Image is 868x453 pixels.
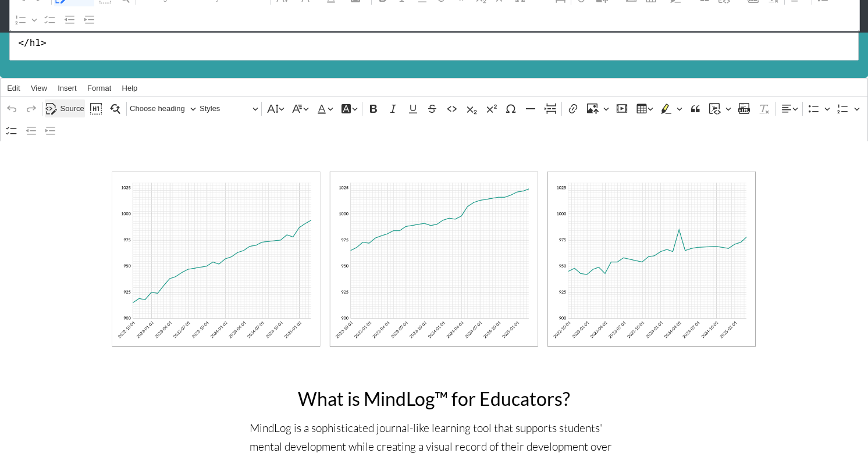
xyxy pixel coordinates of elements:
[122,84,138,92] span: Help
[45,99,84,117] button: Source
[250,388,619,409] h2: What is MindLog™ for Educators?
[199,99,259,117] button: Styles
[31,84,47,92] span: View
[111,170,757,348] img: mindlog-chart-banner.png
[129,99,197,117] button: Heading
[1,79,867,98] div: Editor menu bar
[7,84,20,92] span: Edit
[130,102,190,116] span: Choose heading
[58,84,77,92] span: Insert
[87,84,111,92] span: Format
[200,102,252,116] span: Styles
[111,170,757,351] div: ⁠⁠⁠⁠⁠⁠⁠
[61,102,84,116] span: Source
[1,97,867,141] div: Editor toolbar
